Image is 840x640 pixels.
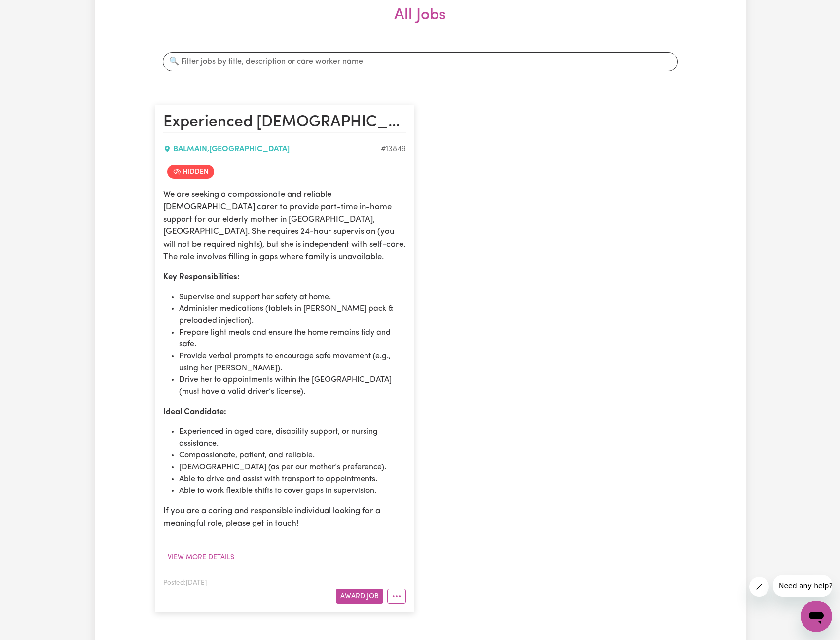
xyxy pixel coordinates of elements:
span: Job is hidden [167,165,214,179]
li: Prepare light meals and ensure the home remains tidy and safe. [179,327,406,350]
h2: All Jobs [155,6,686,40]
h2: Experienced Female Carer Needed for Elderly Woman in Balmain (Part-Time Role) [163,113,406,133]
li: [DEMOGRAPHIC_DATA] (as per our mother’s preference). [179,461,406,473]
p: We are seeking a compassionate and reliable [DEMOGRAPHIC_DATA] carer to provide part-time in-home... [163,188,406,263]
input: 🔍 Filter jobs by title, description or care worker name [163,52,678,71]
div: BALMAIN , [GEOGRAPHIC_DATA] [163,143,381,155]
iframe: Button to launch messaging window [801,601,832,632]
button: Award Job [336,589,383,604]
iframe: Close message [749,577,769,597]
button: More options [387,589,406,604]
li: Compassionate, patient, and reliable. [179,450,406,461]
li: Drive her to appointments within the [GEOGRAPHIC_DATA] (must have a valid driver’s license). [179,374,406,398]
div: Job ID #13849 [381,143,406,155]
p: If you are a caring and responsible individual looking for a meaningful role, please get in touch! [163,505,406,529]
iframe: Message from company [773,575,832,597]
strong: Ideal Candidate: [163,408,226,416]
li: Experienced in aged care, disability support, or nursing assistance. [179,426,406,450]
li: Able to drive and assist with transport to appointments. [179,473,406,485]
li: Supervise and support her safety at home. [179,291,406,303]
span: Posted: [DATE] [163,580,207,586]
li: Able to work flexible shifts to cover gaps in supervision. [179,485,406,497]
li: Administer medications (tablets in [PERSON_NAME] pack & preloaded injection). [179,303,406,327]
li: Provide verbal prompts to encourage safe movement (e.g., using her [PERSON_NAME]). [179,350,406,374]
strong: Key Responsibilities: [163,273,240,281]
button: View more details [163,550,239,565]
span: Need any help? [6,7,60,15]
